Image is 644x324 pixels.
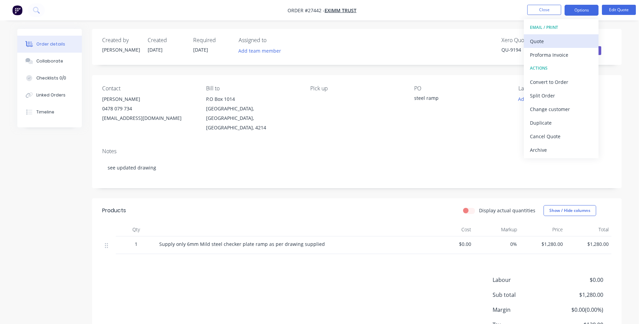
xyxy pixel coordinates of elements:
button: Convert to Order [524,75,599,89]
div: Notes [102,148,611,155]
div: Qty [116,223,157,236]
div: P.O Box 1014 [206,94,299,104]
div: Products [102,206,126,215]
div: Archive [530,145,592,155]
label: Display actual quantities [479,207,535,214]
button: Edit Quote [602,5,636,15]
div: QU-9194 [501,46,552,53]
button: Order details [17,36,82,53]
div: Markup [474,223,520,236]
div: Bill to [206,85,299,92]
div: [GEOGRAPHIC_DATA], [GEOGRAPHIC_DATA], [GEOGRAPHIC_DATA], 4214 [206,104,299,132]
span: $0.00 ( 0.00 %) [553,306,603,314]
span: $1,280.00 [568,240,609,248]
div: Created by [102,37,140,43]
div: [PERSON_NAME]0478 079 734[EMAIL_ADDRESS][DOMAIN_NAME] [102,94,195,123]
span: $0.00 [431,240,471,248]
span: Order #27442 - [288,7,325,14]
div: Quote [530,36,592,46]
div: P.O Box 1014[GEOGRAPHIC_DATA], [GEOGRAPHIC_DATA], [GEOGRAPHIC_DATA], 4214 [206,94,299,132]
button: Proforma Invoice [524,48,599,61]
div: Linked Orders [36,92,66,98]
div: see updated drawing [102,157,611,178]
div: Collaborate [36,58,63,64]
span: $1,280.00 [522,240,563,248]
span: [DATE] [193,47,208,53]
div: Cost [428,223,474,236]
div: Convert to Order [530,77,592,87]
div: Required [193,37,231,43]
div: Created [148,37,185,43]
span: [DATE] [148,47,163,53]
button: Close [527,5,561,15]
button: Quote [524,34,599,48]
button: Show / Hide columns [544,205,596,216]
span: Sub total [493,291,553,299]
div: Contact [102,85,195,92]
span: $1,280.00 [553,291,603,299]
span: Supply only 6mm Mild steel checker plate ramp as per drawing supplied [159,241,325,247]
button: Add team member [235,46,285,55]
span: $0.00 [553,276,603,284]
button: Timeline [17,104,82,121]
div: 0478 079 734 [102,104,195,113]
button: Checklists 0/0 [17,70,82,87]
div: Labels [518,85,611,92]
button: Change customer [524,102,599,116]
div: steel ramp [414,94,499,104]
div: Checklists 0/0 [36,75,66,81]
button: Split Order [524,89,599,102]
button: EMAIL / PRINT [524,21,599,34]
button: Archive [524,143,599,157]
button: Duplicate [524,116,599,129]
div: Cancel Quote [530,131,592,141]
div: Price [520,223,566,236]
span: 0% [477,240,517,248]
span: Labour [493,276,553,284]
div: Total [566,223,611,236]
div: Assigned to [239,37,307,43]
div: Pick up [310,85,403,92]
button: Add labels [514,94,546,104]
img: Factory [12,5,22,15]
div: Timeline [36,109,54,115]
div: ACTIONS [530,64,592,73]
div: PO [414,85,507,92]
div: Xero Quote # [501,37,552,43]
span: 1 [135,240,137,248]
div: Split Order [530,91,592,101]
div: Duplicate [530,118,592,128]
button: Collaborate [17,53,82,70]
div: [EMAIL_ADDRESS][DOMAIN_NAME] [102,113,195,123]
div: [PERSON_NAME] [102,94,195,104]
div: Change customer [530,104,592,114]
button: Linked Orders [17,87,82,104]
button: Add team member [239,46,285,55]
a: Eximm Trust [325,7,356,14]
div: [PERSON_NAME] [102,46,140,53]
button: ACTIONS [524,61,599,75]
div: EMAIL / PRINT [530,23,592,32]
button: Options [565,5,599,16]
div: Proforma Invoice [530,50,592,60]
button: Cancel Quote [524,129,599,143]
div: Order details [36,41,65,47]
span: Margin [493,306,553,314]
